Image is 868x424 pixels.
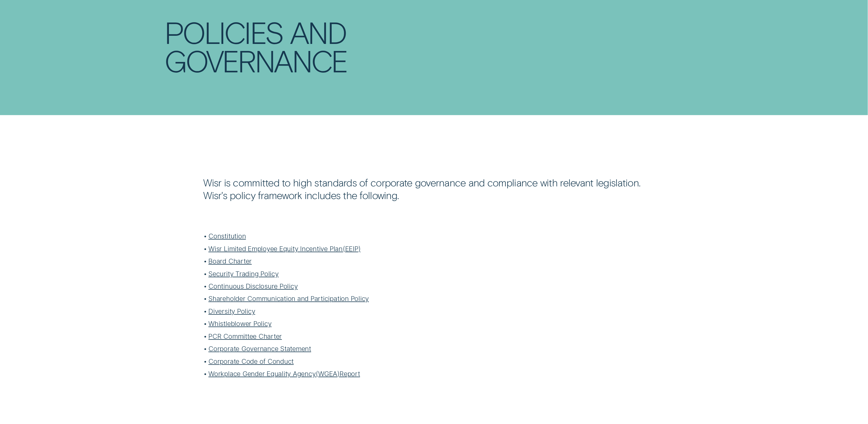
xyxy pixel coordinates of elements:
[358,245,361,253] span: )
[290,18,346,46] div: and
[208,245,360,253] a: Wisr Limited Employee Equity Incentive PlanEEIP
[208,370,360,378] a: Workplace Gender Equality AgencyWGEAReport
[208,307,255,315] a: Diversity Policy
[164,18,423,74] h1: Policies and Governance
[343,245,345,253] span: (
[208,257,252,265] a: Board Charter
[208,270,278,278] a: Security Trading Policy
[316,370,318,378] span: (
[338,370,340,378] span: )
[208,320,271,328] a: Whistleblower Policy
[208,282,298,290] a: Continuous Disclosure Policy
[203,176,664,232] div: Wisr is committed to high standards of corporate governance and compliance with relevant legislat...
[164,46,347,74] div: Governance
[208,232,246,240] a: Constitution
[208,345,311,353] a: Corporate Governance Statement
[164,18,283,46] div: Policies
[208,332,282,340] a: PCR Committee Charter
[208,357,294,365] a: Corporate Code of Conduct
[208,294,369,303] a: Shareholder Communication and Participation Policy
